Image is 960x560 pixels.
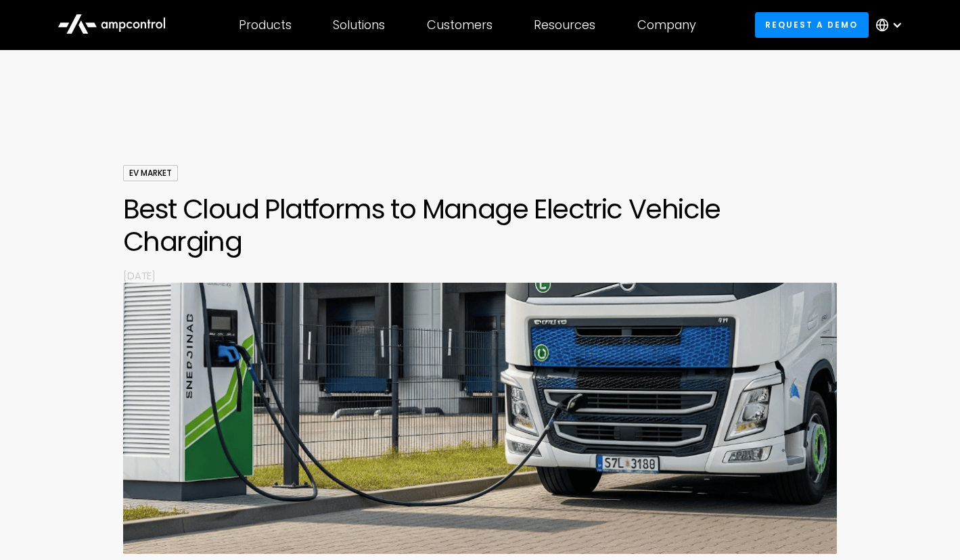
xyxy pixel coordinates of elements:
[427,18,493,32] div: Customers
[534,18,595,32] div: Resources
[755,12,869,37] a: Request a demo
[637,18,696,32] div: Company
[333,18,385,32] div: Solutions
[239,18,292,32] div: Products
[123,269,837,283] p: [DATE]
[123,165,178,181] div: EV Market
[123,193,837,258] h1: Best Cloud Platforms to Manage Electric Vehicle Charging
